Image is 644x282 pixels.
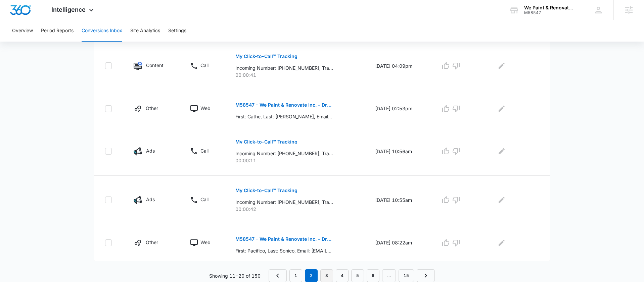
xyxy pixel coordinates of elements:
p: My Click-to-Call™ Tracking [235,139,297,144]
p: Web [200,239,211,246]
p: 00:00:42 [235,206,359,213]
div: v 4.0.25 [19,11,33,16]
span: Intelligence [51,6,86,13]
p: My Click-to-Call™ Tracking [235,54,297,59]
button: Site Analytics [130,20,160,42]
em: 2 [305,269,318,282]
p: Call [200,147,209,154]
td: [DATE] 10:56am [367,127,432,176]
button: Edit Comments [496,194,507,205]
a: Page 4 [336,269,349,282]
p: Ads [146,196,155,203]
a: Page 6 [367,269,379,282]
div: Domain: [DOMAIN_NAME] [17,17,74,23]
button: Edit Comments [496,103,507,114]
p: Showing 11-20 of 150 [209,272,261,279]
p: Incoming Number: [PHONE_NUMBER], Tracking Number: [PHONE_NUMBER], Ring To: [PHONE_NUMBER], Caller... [235,199,333,206]
p: Call [200,62,209,69]
td: [DATE] 02:53pm [367,90,432,127]
p: Other [146,239,158,246]
p: Call [200,196,209,203]
button: Overview [12,20,33,42]
a: Page 15 [399,269,414,282]
p: Incoming Number: [PHONE_NUMBER], Tracking Number: [PHONE_NUMBER], Ring To: [PHONE_NUMBER], Caller... [235,150,333,157]
nav: Pagination [269,269,435,282]
img: tab_domain_overview_orange.svg [18,39,24,44]
td: [DATE] 04:09pm [367,42,432,90]
p: M58547 - We Paint & Renovate Inc. - DropJobs - Estimate Request Form [235,103,333,107]
p: Ads [146,147,155,154]
button: My Click-to-Call™ Tracking [235,182,297,199]
button: Conversions Inbox [82,20,122,42]
p: Incoming Number: [PHONE_NUMBER], Tracking Number: [PHONE_NUMBER], Ring To: [PHONE_NUMBER], Caller... [235,64,333,71]
p: Other [146,105,158,112]
button: Settings [168,20,186,42]
button: Edit Comments [496,146,507,157]
td: [DATE] 10:55am [367,176,432,224]
a: Page 5 [351,269,364,282]
td: [DATE] 08:22am [367,224,432,261]
p: First: Pacifico, Last: Sonico, Email: [EMAIL_ADDRESS][DOMAIN_NAME], Phone: [PHONE_NUMBER], Addres... [235,247,333,254]
p: 00:00:41 [235,71,359,78]
img: website_grey.svg [11,17,16,23]
a: Previous Page [269,269,287,282]
div: account name [524,5,573,10]
button: M58547 - We Paint & Renovate Inc. - DropJobs - Estimate Request Form [235,97,333,113]
button: Edit Comments [496,60,507,71]
div: account id [524,10,573,15]
button: My Click-to-Call™ Tracking [235,134,297,150]
p: Web [200,105,211,112]
p: My Click-to-Call™ Tracking [235,188,297,193]
a: Page 3 [320,269,333,282]
div: Keywords by Traffic [74,40,113,44]
p: Content [146,62,164,69]
button: My Click-to-Call™ Tracking [235,48,297,64]
p: First: Cathe, Last: [PERSON_NAME], Email: [EMAIL_ADDRESS][DOMAIN_NAME], Phone: [PHONE_NUMBER], Ad... [235,113,333,120]
div: Domain Overview [26,40,60,44]
img: logo_orange.svg [11,11,16,16]
button: M58547 - We Paint & Renovate Inc. - DropJobs - Estimate Request Form [235,231,333,247]
a: Page 1 [289,269,302,282]
button: Edit Comments [496,237,507,248]
img: tab_keywords_by_traffic_grey.svg [67,39,72,44]
button: Period Reports [41,20,74,42]
p: 00:00:11 [235,157,359,164]
a: Next Page [417,269,435,282]
p: M58547 - We Paint & Renovate Inc. - DropJobs - Estimate Request Form [235,237,333,241]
